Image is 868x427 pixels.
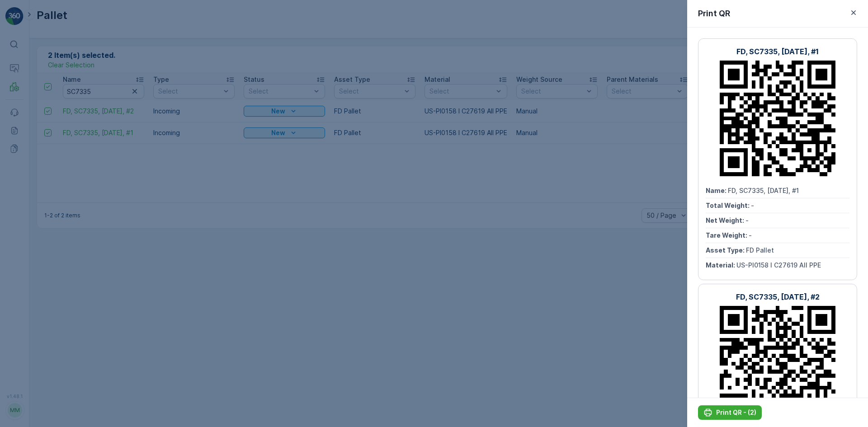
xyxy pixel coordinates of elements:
[745,216,749,224] span: -
[736,46,819,57] p: FD, SC7335, [DATE], #1
[698,7,730,20] p: Print QR
[749,231,752,239] span: -
[716,408,756,417] p: Print QR - (2)
[736,291,820,302] p: FD, SC7335, [DATE], #2
[706,202,751,209] span: Total Weight :
[698,405,762,420] button: Print QR - (2)
[706,231,749,239] span: Tare Weight :
[706,216,745,224] span: Net Weight :
[736,261,821,269] span: US-PI0158 I C27619 All PPE
[728,187,799,194] span: FD, SC7335, [DATE], #1
[751,202,754,209] span: -
[706,187,728,194] span: Name :
[706,261,736,269] span: Material :
[746,246,774,254] span: FD Pallet
[706,246,746,254] span: Asset Type :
